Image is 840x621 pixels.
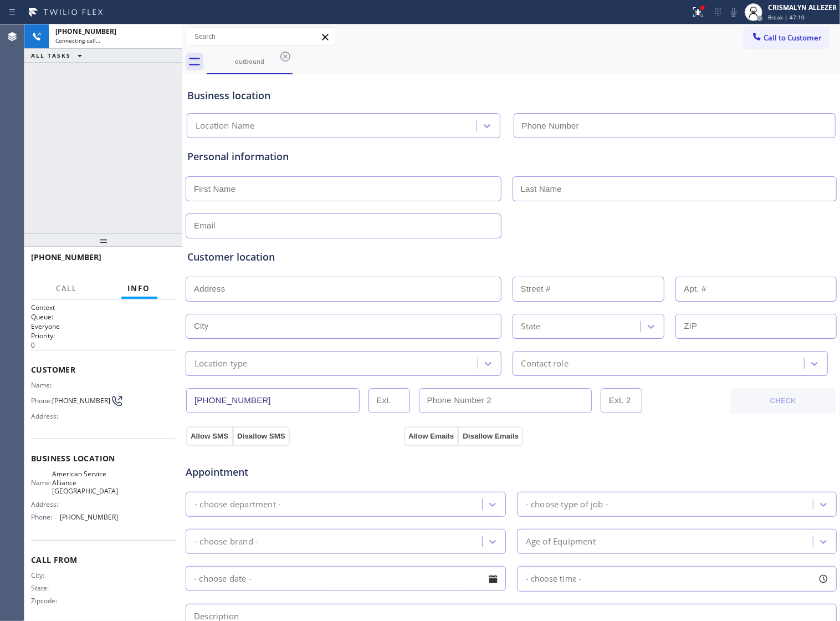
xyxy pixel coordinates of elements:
button: Mute [726,4,741,20]
span: American Service Alliance [GEOGRAPHIC_DATA] [52,470,118,495]
div: Business location [187,88,835,103]
span: [PHONE_NUMBER] [60,513,118,521]
span: Info [128,283,151,293]
input: Ext. [368,388,410,413]
div: Location type [194,357,248,370]
input: Email [186,213,501,238]
button: Disallow SMS [233,426,290,446]
button: CHECK [730,388,836,414]
h2: Priority: [31,331,176,340]
input: First Name [186,176,501,201]
span: Phone: [31,513,60,521]
div: - choose brand - [194,535,258,548]
input: Address [186,277,501,302]
span: [PHONE_NUMBER] [31,252,101,262]
p: Everyone [31,322,176,331]
button: Call [50,278,84,299]
input: ZIP [675,314,837,339]
span: Call to Customer [764,33,822,43]
button: Allow Emails [404,426,458,446]
div: Location Name [196,120,255,133]
button: Disallow Emails [458,426,523,446]
span: Name: [31,479,52,487]
span: Break | 47:10 [768,13,805,21]
input: Phone Number 2 [419,388,592,413]
input: Apt. # [675,277,837,302]
button: ALL TASKS [24,49,93,62]
input: Phone Number [186,388,360,413]
button: Allow SMS [186,426,233,446]
span: [PHONE_NUMBER] [55,27,116,36]
div: outbound [208,57,291,65]
span: Connecting call… [55,37,100,44]
div: Personal information [187,149,835,164]
span: - choose time - [526,573,582,584]
div: Contact role [521,357,568,370]
span: Address: [31,412,61,420]
h1: Context [31,303,176,312]
input: Ext. 2 [601,388,642,413]
span: State: [31,584,61,592]
input: Phone Number [514,113,836,138]
input: City [186,314,501,339]
div: - choose department - [194,498,281,511]
div: CRISMALYN ALLEZER [768,3,837,12]
span: Address: [31,500,61,508]
div: Age of Equipment [526,535,596,548]
span: Appointment [186,465,401,480]
button: Call to Customer [744,27,829,48]
input: Street # [513,277,665,302]
button: Info [121,278,157,299]
p: 0 [31,340,176,350]
span: Phone: [31,396,52,405]
span: [PHONE_NUMBER] [52,396,110,405]
span: City: [31,571,61,579]
div: - choose type of job - [526,498,608,511]
input: - choose date - [186,566,506,591]
div: State [521,320,541,333]
span: Business location [31,453,176,464]
div: Customer location [187,250,835,264]
h2: Queue: [31,312,176,322]
span: ALL TASKS [31,52,71,59]
span: Zipcode: [31,597,61,605]
span: Customer [31,364,176,375]
input: Search [186,28,335,45]
span: Name: [31,381,61,389]
span: Call [57,283,78,293]
span: Call From [31,554,176,565]
input: Last Name [513,176,837,201]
